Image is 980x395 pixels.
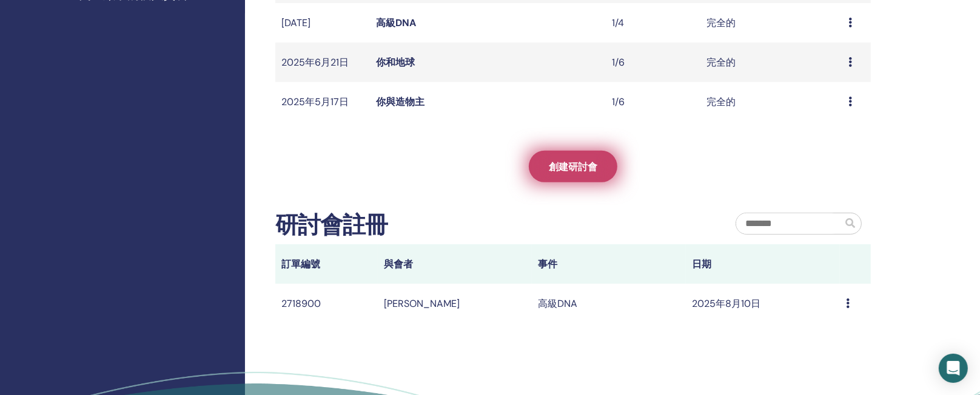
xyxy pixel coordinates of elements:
font: 訂單編號 [281,258,320,270]
font: 日期 [692,258,711,270]
font: 1/6 [612,95,625,108]
font: 1/6 [612,56,625,69]
font: 高級DNA [538,297,577,310]
font: 1/4 [612,16,625,29]
div: Open Intercom Messenger [939,354,968,383]
font: 2025年6月21日 [281,56,349,69]
font: 與會者 [384,258,413,270]
a: 你與造物主 [376,95,425,108]
font: 2718900 [281,297,321,310]
font: [PERSON_NAME] [384,297,460,310]
a: 創建研討會 [529,151,617,182]
font: 研討會註冊 [275,210,388,240]
font: 2025年8月10日 [692,297,760,310]
font: 完全的 [706,95,736,108]
font: 創建研討會 [549,160,597,173]
font: [DATE] [281,16,310,29]
font: 2025年5月17日 [281,95,349,108]
font: 完全的 [706,56,736,69]
a: 你和地球 [376,56,415,69]
font: 事件 [538,258,557,270]
a: 高級DNA [376,16,416,29]
font: 完全的 [706,16,736,29]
